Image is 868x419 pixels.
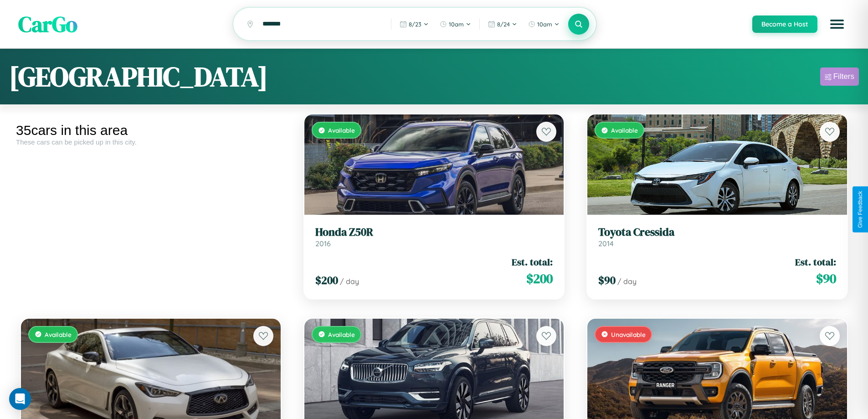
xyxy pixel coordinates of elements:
[598,273,616,288] span: $ 90
[833,72,854,81] div: Filters
[315,226,553,239] h3: Honda Z50R
[824,11,850,37] button: Open menu
[617,277,637,286] span: / day
[340,277,359,286] span: / day
[598,226,836,239] h3: Toyota Cressida
[18,9,77,39] span: CarGo
[526,269,553,288] span: $ 200
[611,126,638,134] span: Available
[524,17,564,31] button: 10am
[9,58,268,95] h1: [GEOGRAPHIC_DATA]
[537,21,552,28] span: 10am
[328,331,355,338] span: Available
[598,239,614,248] span: 2014
[395,17,433,31] button: 8/23
[45,331,72,338] span: Available
[497,21,510,28] span: 8 / 24
[820,67,859,86] button: Filters
[435,17,476,31] button: 10am
[611,331,646,338] span: Unavailable
[16,138,286,146] div: These cars can be picked up in this city.
[449,21,464,28] span: 10am
[752,16,817,33] button: Become a Host
[409,21,421,28] span: 8 / 23
[598,226,836,248] a: Toyota Cressida2014
[9,388,31,410] div: Open Intercom Messenger
[315,273,338,288] span: $ 200
[315,239,331,248] span: 2016
[795,255,836,269] span: Est. total:
[816,269,836,288] span: $ 90
[315,226,553,248] a: Honda Z50R2016
[857,191,863,228] div: Give Feedback
[512,255,553,269] span: Est. total:
[328,126,355,134] span: Available
[16,123,286,138] div: 35 cars in this area
[483,17,522,31] button: 8/24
